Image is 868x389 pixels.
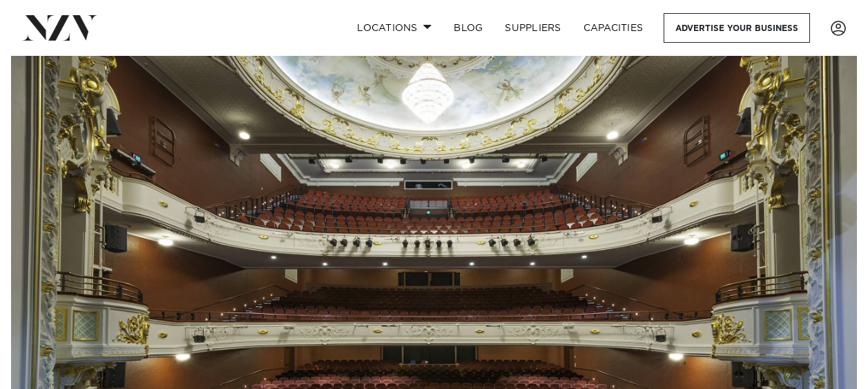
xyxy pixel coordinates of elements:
a: BLOG [443,13,494,43]
a: SUPPLIERS [494,13,572,43]
a: Capacities [572,13,655,43]
a: Locations [346,13,443,43]
img: nzv-logo.png [22,15,97,40]
a: Advertise your business [664,13,810,43]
